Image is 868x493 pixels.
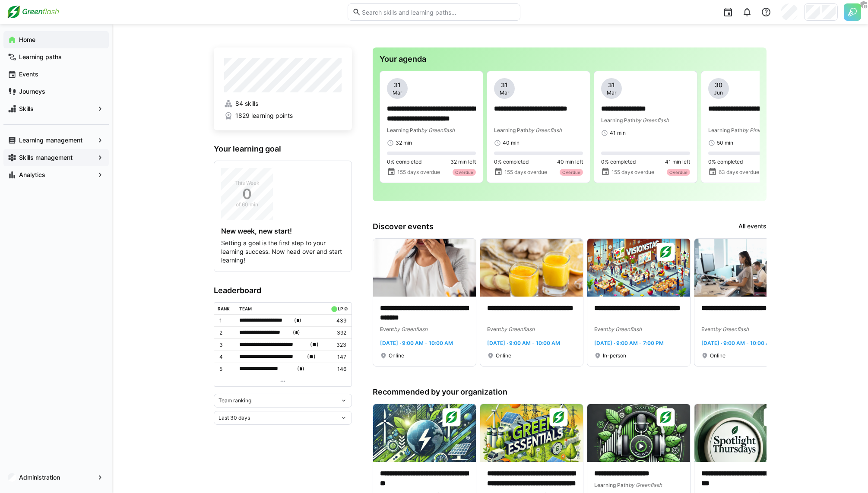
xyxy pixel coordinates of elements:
img: image [373,404,476,462]
img: image [587,239,690,297]
a: ø [344,304,348,312]
p: 4 [219,354,232,360]
p: 323 [329,341,346,348]
span: 31 [501,81,508,89]
span: by Greenflash [635,117,669,123]
span: Learning Path [708,127,742,133]
p: 5 [219,366,232,373]
span: by Greenflash [608,326,642,332]
span: 31 [394,81,401,89]
span: Learning Path [594,482,628,488]
div: Rank [218,306,230,311]
p: Setting a goal is the first step to your learning success. Now head over and start learning! [221,239,345,265]
div: Overdue [453,169,476,176]
span: by Greenflash [421,127,455,133]
span: Mar [393,89,402,96]
span: Online [496,352,511,359]
span: by Greenflash [394,326,428,332]
span: 32 min [396,139,412,146]
div: Team [239,306,252,311]
h3: Your learning goal [214,144,352,154]
span: ( ) [297,364,304,373]
p: 439 [329,317,346,324]
span: [DATE] · 9:00 AM - 7:00 PM [594,340,664,346]
h3: Your agenda [380,54,760,64]
span: Online [710,352,725,359]
span: 155 days overdue [397,169,440,176]
img: image [373,239,476,297]
span: [DATE] · 9:00 AM - 10:00 AM [701,340,774,346]
span: by Greenflash [628,482,662,488]
a: All events [738,222,767,231]
span: 155 days overdue [504,169,547,176]
span: 30 [715,81,722,89]
span: Event [594,326,608,332]
a: 84 skills [224,99,342,108]
span: Team ranking [219,397,251,404]
span: 40 min [503,139,520,146]
span: ( ) [307,352,316,361]
span: 0% completed [708,158,743,165]
span: Learning Path [387,127,421,133]
span: 155 days overdue [611,169,654,176]
h3: Recommended by your organization [373,387,767,397]
span: Mar [500,89,509,96]
h3: Leaderboard [214,286,352,295]
span: 41 min left [665,158,690,165]
span: 84 skills [235,99,258,108]
span: Event [701,326,715,332]
span: 63 days overdue [719,169,759,176]
span: 41 min [610,130,626,136]
span: [DATE] · 9:00 AM - 10:00 AM [380,340,453,346]
span: Learning Path [601,117,635,123]
p: 147 [329,354,346,360]
span: Last 30 days [219,414,250,421]
img: image [694,239,797,297]
span: ( ) [293,328,300,337]
span: by Pinktum [742,127,770,133]
p: 1 [219,317,232,324]
p: 2 [219,329,232,336]
span: by Greenflash [715,326,749,332]
img: image [694,404,797,462]
span: [DATE] · 9:00 AM - 10:00 AM [487,340,560,346]
span: 0% completed [494,158,529,165]
span: ( ) [310,340,319,349]
span: 1829 learning points [235,111,293,120]
div: Overdue [667,169,690,176]
span: 50 min [717,139,733,146]
span: 40 min left [557,158,583,165]
h4: New week, new start! [221,227,345,235]
span: Mar [607,89,616,96]
div: Overdue [560,169,583,176]
p: 146 [329,366,346,373]
span: by Greenflash [528,127,562,133]
img: image [587,404,690,462]
span: 0% completed [601,158,636,165]
span: In-person [603,352,626,359]
div: LP [338,306,343,311]
h3: Discover events [373,222,434,231]
input: Search skills and learning paths… [361,8,516,16]
span: Online [389,352,404,359]
span: 32 min left [450,158,476,165]
span: Event [380,326,394,332]
span: Learning Path [494,127,528,133]
span: Jun [714,89,723,96]
span: Event [487,326,501,332]
img: image [480,404,583,462]
p: 392 [329,329,346,336]
span: 0% completed [387,158,421,165]
img: image [480,239,583,297]
span: by Greenflash [501,326,535,332]
span: ( ) [294,316,301,325]
span: 31 [608,81,615,89]
p: 3 [219,341,232,348]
